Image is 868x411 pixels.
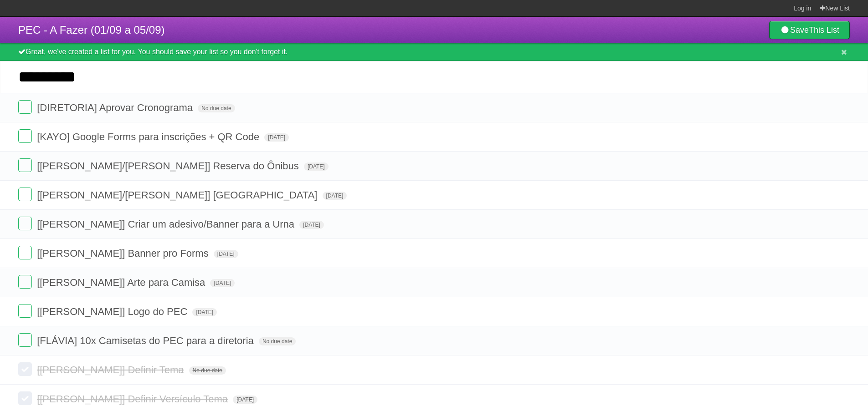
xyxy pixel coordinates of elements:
span: [DIRETORIA] Aprovar Cronograma [37,102,195,113]
span: [[PERSON_NAME]/[PERSON_NAME]] Reserva do Ônibus [37,160,301,172]
label: Done [18,129,32,143]
span: PEC - A Fazer (01/09 a 05/09) [18,24,165,36]
label: Done [18,362,32,376]
span: [DATE] [233,396,257,404]
span: [[PERSON_NAME]] Arte para Camisa [37,277,207,288]
span: [DATE] [214,250,238,258]
span: [[PERSON_NAME]] Criar um adesivo/Banner para a Urna [37,218,297,230]
label: Done [18,391,32,405]
span: No due date [189,366,226,375]
label: Done [18,304,32,318]
span: [DATE] [192,308,217,316]
span: No due date [198,104,235,112]
span: [KAYO] Google Forms para inscrições + QR Code [37,131,262,142]
a: SaveThis List [769,21,850,39]
span: [[PERSON_NAME]] Logo do PEC [37,306,190,317]
span: [[PERSON_NAME]] Definir Versículo Tema [37,393,230,405]
span: [DATE] [299,221,324,229]
label: Done [18,100,32,114]
span: [FLÁVIA] 10x Camisetas do PEC para a diretoria [37,335,256,346]
b: This List [809,25,839,35]
span: No due date [259,337,296,345]
span: [DATE] [304,162,329,171]
label: Done [18,246,32,259]
span: [DATE] [323,192,347,200]
span: [[PERSON_NAME]/[PERSON_NAME]] [GEOGRAPHIC_DATA] [37,189,319,201]
span: [DATE] [264,133,289,142]
label: Done [18,275,32,289]
span: [[PERSON_NAME]] Banner pro Forms [37,248,211,259]
span: [[PERSON_NAME]] Definir Tema [37,364,186,375]
label: Done [18,217,32,230]
span: [DATE] [210,279,235,287]
label: Done [18,333,32,347]
label: Done [18,188,32,201]
label: Done [18,158,32,172]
